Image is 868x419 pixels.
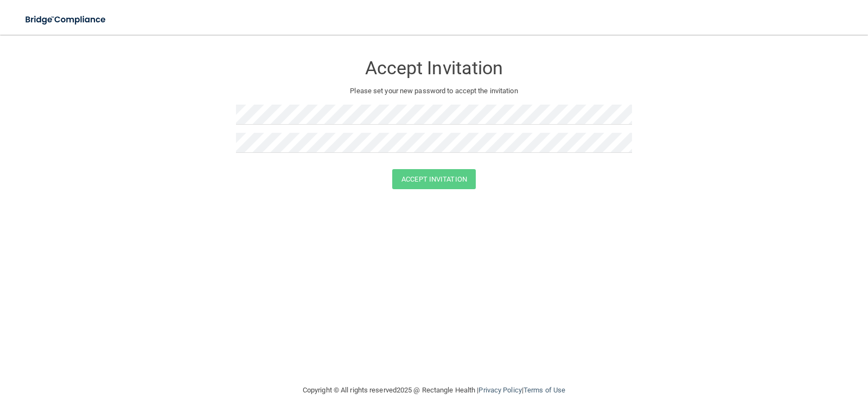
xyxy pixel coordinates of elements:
button: Accept Invitation [392,169,476,189]
img: bridge_compliance_login_screen.278c3ca4.svg [16,9,116,31]
div: Copyright © All rights reserved 2025 @ Rectangle Health | | [236,373,632,408]
a: Privacy Policy [478,386,521,394]
p: Please set your new password to accept the invitation [244,85,624,98]
a: Terms of Use [524,386,565,394]
h3: Accept Invitation [236,58,632,78]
